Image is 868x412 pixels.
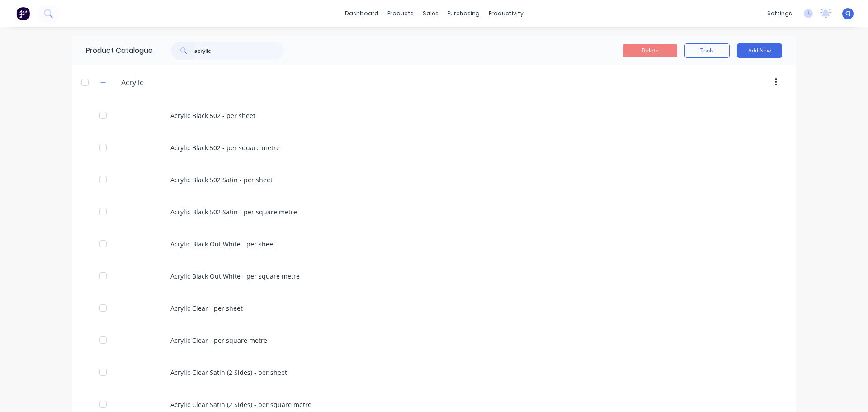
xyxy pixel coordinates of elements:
button: Add New [737,43,782,58]
div: purchasing [443,7,484,20]
span: CJ [845,9,851,18]
div: settings [763,7,797,20]
div: Product Catalogue [72,36,153,65]
button: Tools [684,43,730,58]
img: Factory [16,7,30,20]
div: Acrylic Black 502 - per sheet [72,99,796,132]
div: Acrylic Black 502 - per square metre [72,132,796,164]
input: Enter category name [121,77,228,88]
div: products [383,7,418,20]
div: Acrylic Black Out White - per sheet [72,228,796,260]
div: Acrylic Black 502 Satin - per square metre [72,196,796,228]
button: Delete [623,44,677,57]
div: Acrylic Black Out White - per square metre [72,260,796,292]
a: dashboard [340,7,383,20]
div: Acrylic Black 502 Satin - per sheet [72,164,796,196]
input: Search... [194,42,284,60]
div: Acrylic Clear - per sheet [72,292,796,324]
div: productivity [484,7,528,20]
div: Acrylic Clear Satin (2 Sides) - per sheet [72,356,796,388]
div: Acrylic Clear - per square metre [72,324,796,356]
div: sales [418,7,443,20]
